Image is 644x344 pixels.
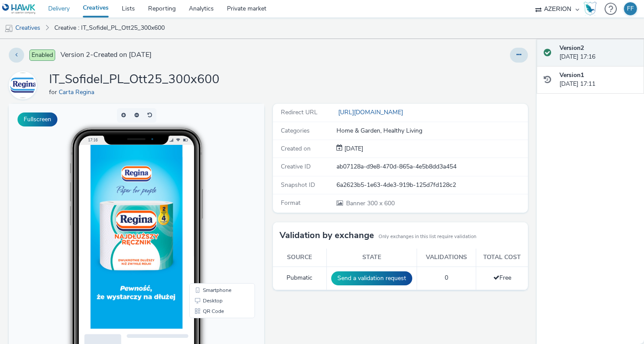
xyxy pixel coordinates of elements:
[445,274,448,282] span: 0
[182,202,244,213] li: QR Code
[273,249,327,267] th: Source
[182,192,244,202] li: Desktop
[584,2,597,16] img: Hawk Academy
[336,108,407,116] a: [URL][DOMAIN_NAME]
[336,126,527,135] div: Home & Garden, Healthy Living
[336,162,527,171] div: ab07128a-d9e8-470d-865a-4e5b8dd3a454
[281,162,311,171] span: Creative ID
[345,199,395,207] span: 300 x 600
[50,18,169,39] a: Creative : IT_Sofidel_PL_Ott25_300x600
[584,2,600,16] a: Hawk Academy
[627,2,634,15] div: FF
[559,44,584,52] strong: Version 2
[417,249,476,267] th: Validations
[476,249,528,267] th: Total cost
[281,108,318,116] span: Redirect URL
[281,199,301,207] span: Format
[194,184,223,189] span: Smartphone
[182,181,244,192] li: Smartphone
[194,205,215,210] span: QR Code
[49,71,219,88] h1: IT_Sofidel_PL_Ott25_300x600
[346,199,367,207] span: Banner
[273,267,327,290] td: Pubmatic
[79,34,89,39] span: 17:16
[4,24,13,33] img: mobile
[281,181,315,189] span: Snapshot ID
[281,144,311,153] span: Created on
[59,88,98,96] a: Carta Regina
[559,44,637,62] div: [DATE] 17:16
[29,49,55,61] span: Enabled
[327,249,417,267] th: State
[82,41,174,225] img: Advertisement preview
[10,73,35,98] img: Carta Regina
[60,50,152,60] span: Version 2 - Created on [DATE]
[379,233,476,240] small: Only exchanges in this list require validation
[331,271,412,285] button: Send a validation request
[559,71,584,79] strong: Version 1
[559,71,637,89] div: [DATE] 17:11
[281,126,310,135] span: Categories
[2,4,36,14] img: undefined Logo
[336,181,527,190] div: 6a2623b5-1e63-4de3-919b-125d7fd128c2
[280,229,374,242] h3: Validation by exchange
[493,274,511,282] span: Free
[343,144,363,153] div: Creation 13 October 2025, 17:11
[9,81,40,89] a: Carta Regina
[49,88,59,96] span: for
[18,112,57,126] button: Fullscreen
[194,194,214,200] span: Desktop
[343,144,363,153] span: [DATE]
